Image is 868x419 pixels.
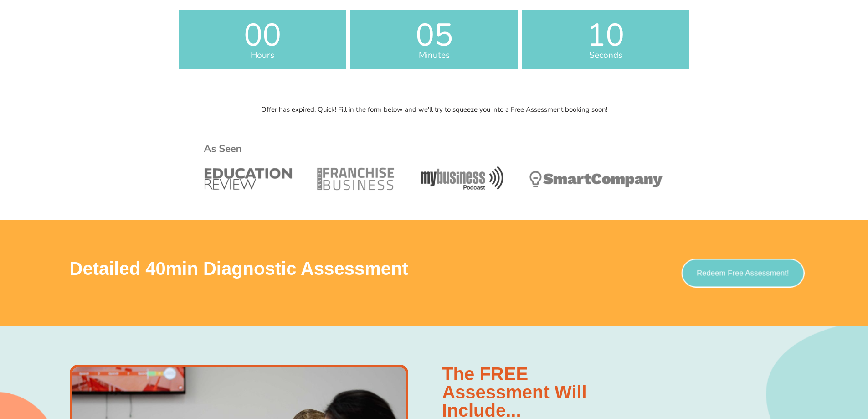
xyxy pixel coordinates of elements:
[201,122,668,216] img: Year 10 Science Tutoring
[522,51,689,60] span: Seconds
[350,20,518,51] span: 05
[179,51,346,60] span: Hours
[697,269,789,277] span: Redeem Free Assessment!
[70,259,562,278] h3: Detailed 40min Diagnostic Assessment
[179,20,346,51] span: 00
[350,51,518,60] span: Minutes
[716,316,868,419] iframe: Chat Widget
[522,20,689,51] span: 10
[681,259,804,287] a: Redeem Free Assessment!
[175,106,694,113] p: Offer has expired. Quick! Fill in the form below and we'll try to squeeze you into a Free Assessm...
